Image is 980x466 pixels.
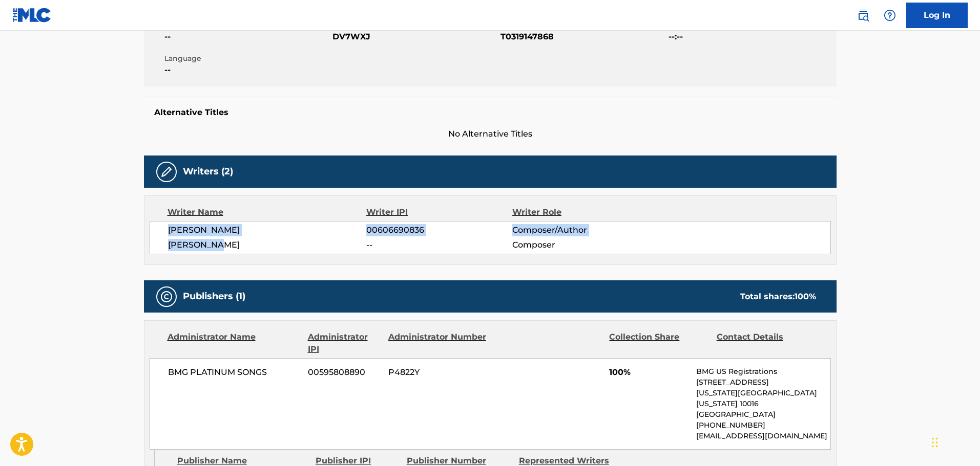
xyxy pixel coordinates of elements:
h5: Publishers (1) [183,291,245,302]
span: No Alternative Titles [144,128,837,140]
p: BMG US Registrations [696,366,830,377]
div: Drag [932,427,938,458]
img: search [857,9,869,21]
span: -- [164,64,330,76]
img: help [884,9,896,21]
span: -- [366,239,512,251]
p: [US_STATE][GEOGRAPHIC_DATA][US_STATE] 10016 [696,388,830,409]
span: Composer/Author [512,224,645,236]
span: 100% [609,366,689,379]
div: Writer IPI [366,206,512,218]
p: [STREET_ADDRESS] [696,377,830,388]
p: [GEOGRAPHIC_DATA] [696,409,830,420]
span: T0319147868 [501,31,666,43]
a: Log In [906,3,968,28]
div: Administrator Number [388,331,488,356]
span: 00595808890 [308,366,381,379]
span: P4822Y [388,366,488,379]
div: Administrator Name [168,331,300,356]
div: Writer Name [168,206,367,218]
div: Writer Role [512,206,645,218]
iframe: Chat Widget [929,417,980,466]
span: Composer [512,239,645,251]
div: Contact Details [717,331,816,356]
div: Total shares: [740,291,816,303]
h5: Writers (2) [183,166,233,177]
span: 100 % [795,292,816,301]
div: Help [880,5,900,26]
a: Public Search [853,5,873,26]
div: Collection Share [609,331,708,356]
p: [PHONE_NUMBER] [696,420,830,431]
span: Language [164,53,330,64]
p: [EMAIL_ADDRESS][DOMAIN_NAME] [696,431,830,441]
span: [PERSON_NAME] [168,239,367,251]
div: Administrator IPI [308,331,381,356]
span: 00606690836 [366,224,512,236]
img: Publishers [160,291,173,303]
span: -- [164,31,330,43]
img: MLC Logo [12,8,52,23]
img: Writers [160,166,173,178]
span: BMG PLATINUM SONGS [168,366,301,379]
h5: Alternative Titles [154,107,826,118]
span: DV7WXJ [332,31,498,43]
span: [PERSON_NAME] [168,224,367,236]
span: --:-- [669,31,834,43]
